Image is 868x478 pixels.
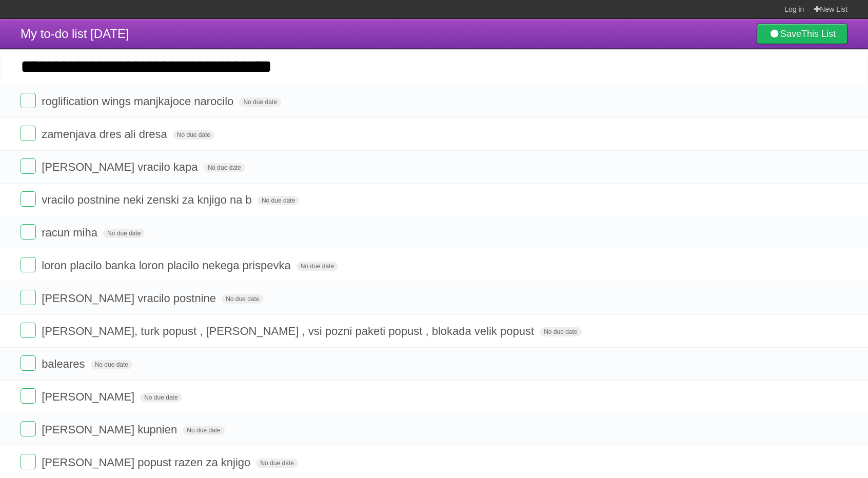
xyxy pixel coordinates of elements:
[42,423,180,436] span: [PERSON_NAME] kupnien
[21,191,36,207] label: Done
[42,128,170,141] span: zamenjava dres ali dresa
[21,355,36,371] label: Done
[21,323,36,338] label: Done
[204,163,245,172] span: No due date
[21,290,36,305] label: Done
[21,224,36,240] label: Done
[540,327,581,336] span: No due date
[297,262,338,271] span: No due date
[42,456,253,469] span: [PERSON_NAME] popust razen za knjigo
[183,426,224,435] span: No due date
[801,29,836,39] b: This List
[21,126,36,141] label: Done
[42,357,87,370] span: baleares
[42,226,100,239] span: racun miha
[239,97,281,107] span: No due date
[42,95,236,108] span: roglification wings manjkajoce narocilo
[222,294,263,304] span: No due date
[91,360,132,369] span: No due date
[258,196,299,205] span: No due date
[42,325,537,337] span: [PERSON_NAME], turk popust , [PERSON_NAME] , vsi pozni paketi popust , blokada velik popust
[42,161,200,173] span: [PERSON_NAME] vracilo kapa
[21,27,129,41] span: My to-do list [DATE]
[103,229,145,238] span: No due date
[42,259,293,272] span: loron placilo banka loron placilo nekega prispevka
[21,454,36,469] label: Done
[42,292,219,305] span: [PERSON_NAME] vracilo postnine
[21,93,36,108] label: Done
[140,393,182,402] span: No due date
[757,24,847,44] a: SaveThis List
[42,193,254,206] span: vracilo postnine neki zenski za knjigo na b
[21,388,36,404] label: Done
[21,158,36,174] label: Done
[42,390,137,403] span: [PERSON_NAME]
[173,130,214,140] span: No due date
[21,421,36,436] label: Done
[21,257,36,272] label: Done
[256,459,298,468] span: No due date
